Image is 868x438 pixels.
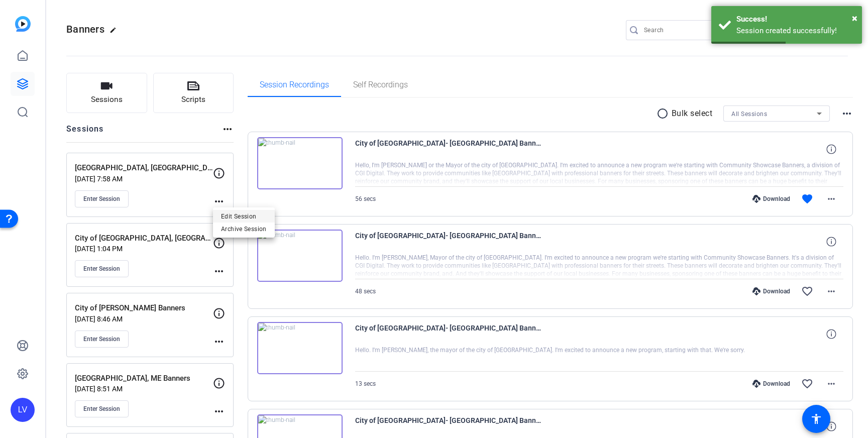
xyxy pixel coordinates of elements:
button: Close [852,11,857,26]
span: Archive Session [221,223,267,235]
div: Success! [736,14,854,25]
div: Session created successfully! [736,25,854,37]
span: Edit Session [221,210,267,222]
span: × [852,12,857,24]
